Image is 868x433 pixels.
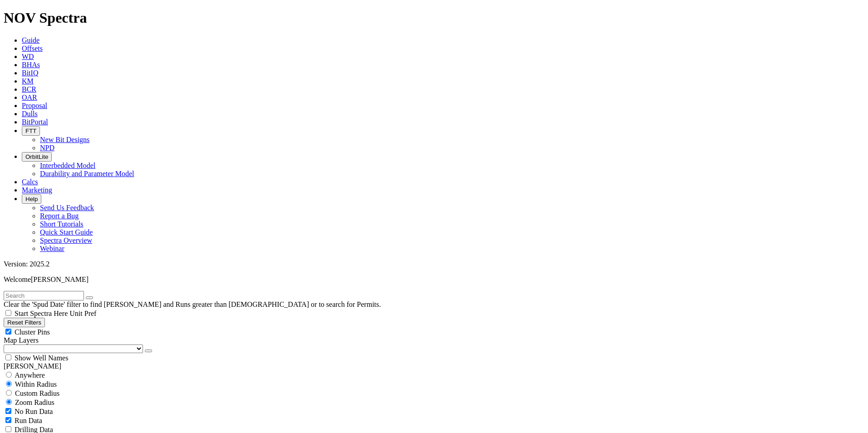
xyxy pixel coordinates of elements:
span: Within Radius [15,380,57,388]
a: BHAs [22,61,40,69]
a: Send Us Feedback [40,204,94,212]
a: WD [22,53,34,60]
span: No Run Data [15,408,53,415]
a: Marketing [22,186,52,194]
a: BitIQ [22,69,38,77]
div: Version: 2025.2 [4,260,864,268]
a: Proposal [22,102,47,109]
span: [PERSON_NAME] [31,276,89,283]
div: [PERSON_NAME] [4,362,864,370]
a: OAR [22,93,37,101]
span: OrbitLite [25,153,48,160]
a: Short Tutorials [40,220,84,228]
span: Show Well Names [15,354,68,362]
a: Offsets [22,44,43,52]
button: Help [22,194,41,204]
input: Start Spectra Here [5,310,11,316]
span: Clear the 'Spud Date' filter to find [PERSON_NAME] and Runs greater than [DEMOGRAPHIC_DATA] or to... [4,300,381,308]
a: NPD [40,144,54,152]
p: Welcome [4,276,864,284]
a: Webinar [40,245,64,252]
a: Quick Start Guide [40,228,93,236]
button: OrbitLite [22,152,52,162]
a: Report a Bug [40,212,79,220]
span: Anywhere [15,371,45,379]
a: Dulls [22,110,38,118]
span: Unit Pref [69,310,96,317]
span: Run Data [15,417,42,424]
a: Durability and Parameter Model [40,170,134,177]
button: Reset Filters [4,318,45,327]
span: Zoom Radius [15,399,54,406]
span: Start Spectra Here [15,310,68,317]
span: Map Layers [4,336,39,344]
a: Guide [22,36,39,44]
h1: NOV Spectra [4,10,864,26]
a: KM [22,77,34,85]
a: New Bit Designs [40,136,89,143]
a: Calcs [22,178,38,186]
a: Spectra Overview [40,236,92,244]
span: FTT [25,128,36,134]
span: Custom Radius [15,389,59,397]
input: Search [4,291,84,300]
button: FTT [22,126,40,136]
span: Cluster Pins [15,328,50,336]
a: BCR [22,85,36,93]
a: BitPortal [22,118,48,126]
span: Help [25,196,38,202]
a: Interbedded Model [40,162,95,169]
